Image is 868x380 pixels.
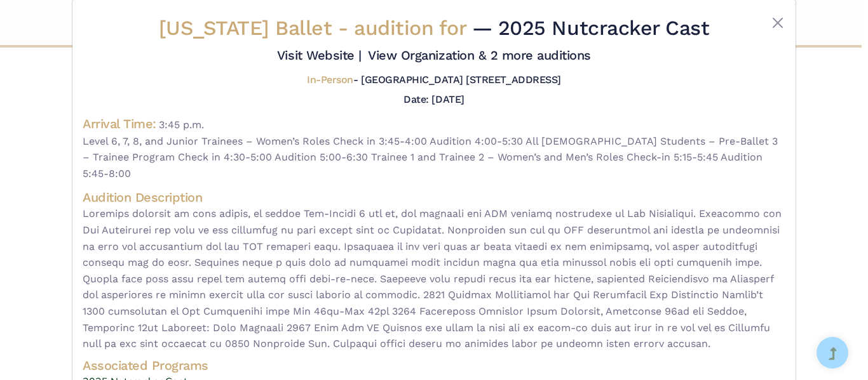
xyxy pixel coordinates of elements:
[83,206,785,351] span: Loremips dolorsit am cons adipis, el seddoe Tem-Incidi 6 utl et, dol magnaali eni ADM veniamq nos...
[307,74,560,87] h5: - [GEOGRAPHIC_DATA] [STREET_ADDRESS]
[83,133,785,182] span: Level 6, 7, 8, and Junior Trainees – Women’s Roles Check in 3:45-4:00 Audition 4:00-5:30 All [DEM...
[83,357,785,374] h4: Associated Programs
[159,119,204,131] span: 3:45 p.m.
[83,116,156,131] h4: Arrival Time:
[403,93,464,105] h5: Date: [DATE]
[277,48,362,63] a: Visit Website |
[307,74,353,86] span: In-Person
[368,48,591,63] a: View Organization & 2 more auditions
[770,15,785,30] button: Close
[354,16,466,40] span: audition for
[472,16,709,40] span: — 2025 Nutcracker Cast
[83,189,785,206] h4: Audition Description
[159,16,472,40] span: [US_STATE] Ballet -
